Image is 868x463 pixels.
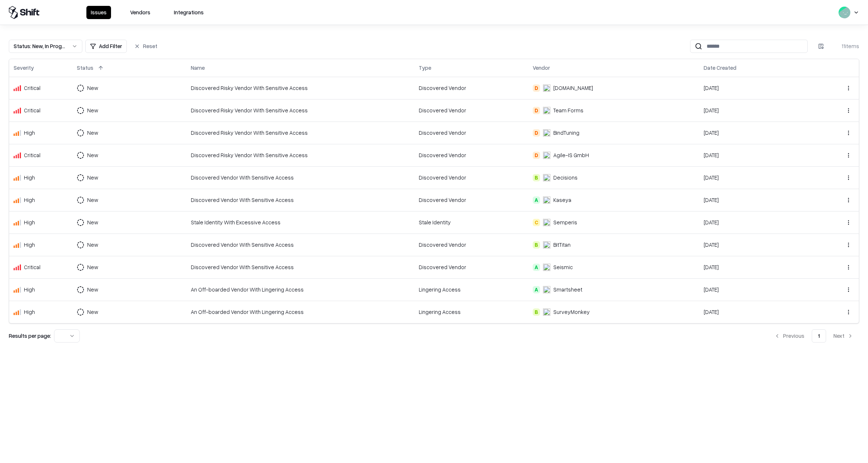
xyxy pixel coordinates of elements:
[191,196,410,204] div: Discovered Vendor With Sensitive Access
[85,40,127,53] button: Add Filter
[419,218,524,226] div: Stale Identity
[543,196,550,204] img: Kaseya
[24,129,35,137] div: High
[543,286,550,293] img: Smartsheet
[533,196,540,204] div: A
[553,263,573,271] div: Seismic
[543,308,550,316] img: SurveyMonkey
[419,84,524,92] div: Discovered Vendor
[77,238,111,252] button: New
[24,286,35,293] div: High
[169,6,208,19] button: Integrations
[87,106,98,114] div: New
[77,261,111,274] button: New
[126,6,155,19] button: Vendors
[533,174,540,181] div: B
[533,308,540,316] div: B
[191,84,410,92] div: Discovered Risky Vendor With Sensitive Access
[419,106,524,114] div: Discovered Vendor
[419,263,524,271] div: Discovered Vendor
[533,152,540,159] div: D
[543,174,550,181] img: Decisions
[77,82,111,95] button: New
[533,129,540,137] div: D
[191,106,410,114] div: Discovered Risky Vendor With Sensitive Access
[24,308,35,316] div: High
[533,286,540,293] div: A
[77,305,111,319] button: New
[419,129,524,137] div: Discovered Vendor
[704,218,809,226] div: [DATE]
[553,218,577,226] div: Semperis
[191,241,410,249] div: Discovered Vendor With Sensitive Access
[553,286,582,293] div: Smartsheet
[87,129,98,137] div: New
[87,263,98,271] div: New
[533,241,540,249] div: B
[87,308,98,316] div: New
[87,196,98,204] div: New
[24,196,35,204] div: High
[704,263,809,271] div: [DATE]
[704,174,809,181] div: [DATE]
[24,151,40,159] div: Critical
[191,286,410,293] div: An Off-boarded Vendor With Lingering Access
[77,283,111,296] button: New
[533,264,540,271] div: A
[191,174,410,181] div: Discovered Vendor With Sensitive Access
[9,332,51,340] p: Results per page:
[553,151,589,159] div: Agile-IS GmbH
[553,241,571,249] div: BitTitan
[77,126,111,140] button: New
[419,151,524,159] div: Discovered Vendor
[419,196,524,204] div: Discovered Vendor
[553,308,590,316] div: SurveyMonkey
[14,64,34,72] div: Severity
[191,64,205,72] div: Name
[768,329,859,343] nav: pagination
[704,286,809,293] div: [DATE]
[87,218,98,226] div: New
[77,149,111,162] button: New
[704,196,809,204] div: [DATE]
[191,218,410,226] div: Stale Identity With Excessive Access
[87,151,98,159] div: New
[533,64,550,72] div: Vendor
[24,84,40,92] div: Critical
[533,84,540,92] div: D
[191,151,410,159] div: Discovered Risky Vendor With Sensitive Access
[419,174,524,181] div: Discovered Vendor
[704,129,809,137] div: [DATE]
[24,263,40,271] div: Critical
[553,196,571,204] div: Kaseya
[87,174,98,181] div: New
[419,286,524,293] div: Lingering Access
[553,84,593,92] div: [DOMAIN_NAME]
[77,193,111,207] button: New
[87,241,98,249] div: New
[87,286,98,293] div: New
[77,216,111,229] button: New
[553,129,579,137] div: BindTuning
[830,42,859,50] div: 11 items
[86,6,111,19] button: Issues
[419,241,524,249] div: Discovered Vendor
[543,219,550,226] img: Semperis
[24,218,35,226] div: High
[543,107,550,114] img: Team Forms
[419,64,431,72] div: Type
[553,106,583,114] div: Team Forms
[553,174,578,181] div: Decisions
[87,84,98,92] div: New
[533,219,540,226] div: C
[24,174,35,181] div: High
[191,263,410,271] div: Discovered Vendor With Sensitive Access
[24,241,35,249] div: High
[812,329,826,343] button: 1
[24,106,40,114] div: Critical
[191,129,410,137] div: Discovered Risky Vendor With Sensitive Access
[533,107,540,114] div: D
[543,152,550,159] img: Agile-IS GmbH
[77,104,111,117] button: New
[14,42,66,50] div: Status : New, In Progress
